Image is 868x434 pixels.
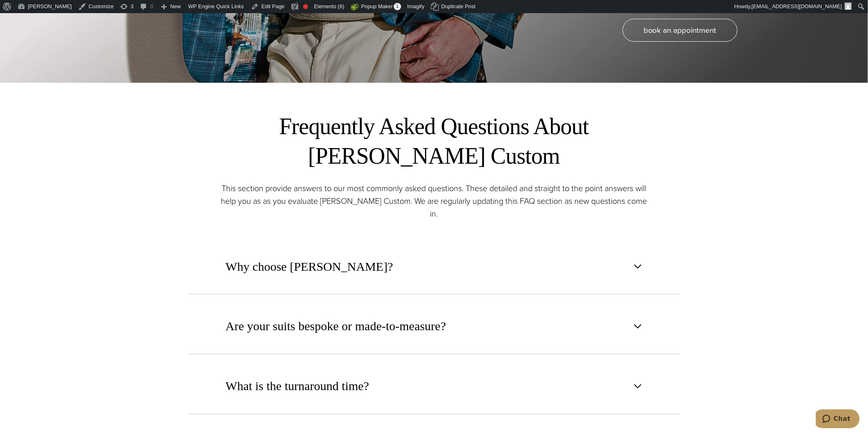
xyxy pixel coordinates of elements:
[226,258,393,276] span: Why choose [PERSON_NAME]?
[644,24,717,36] span: book an appointment
[217,112,651,171] h2: Frequently Asked Questions About [PERSON_NAME] Custom
[752,3,842,9] span: [EMAIL_ADDRESS][DOMAIN_NAME]
[816,409,860,430] iframe: Opens a widget where you can chat to one of our agents
[623,19,738,42] a: book an appointment
[303,4,308,9] div: Focus keyphrase not set
[226,318,446,336] span: Are your suits bespoke or made-to-measure?
[217,182,651,220] p: This section provide answers to our most commonly asked questions. These detailed and straight to...
[188,299,680,354] button: Are your suits bespoke or made-to-measure?
[394,3,401,10] span: 1
[226,377,369,395] span: What is the turnaround time?
[188,359,680,414] button: What is the turnaround time?
[188,239,680,295] button: Why choose [PERSON_NAME]?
